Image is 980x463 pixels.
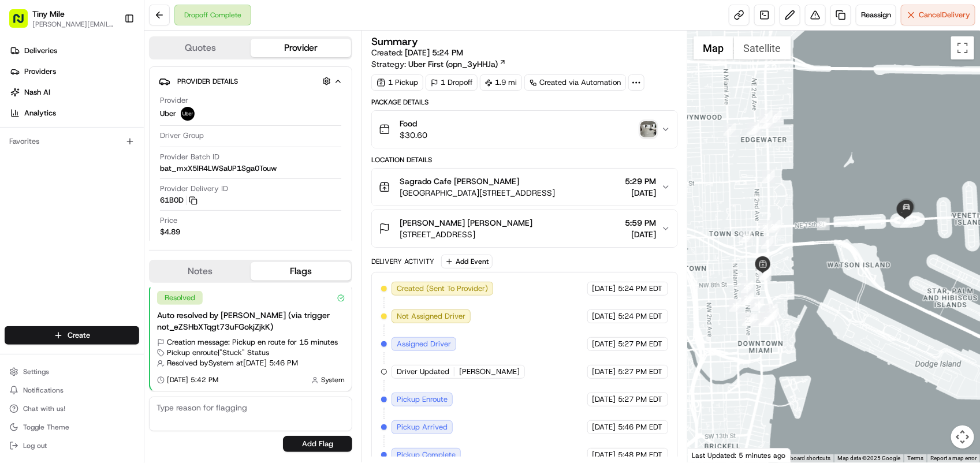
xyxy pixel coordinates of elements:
input: Clear [30,74,191,87]
span: [DATE] 5:24 PM [405,47,463,58]
button: Map camera controls [951,425,974,449]
div: 27 [760,221,773,233]
span: Pickup Enroute [397,394,448,405]
div: 💻 [98,259,107,268]
span: [DATE] [593,311,616,322]
a: Providers [5,62,144,81]
span: Analytics [24,108,56,118]
div: Location Details [371,155,677,165]
span: 5:48 PM EDT [618,450,663,460]
span: Uber First (opn_3yHHJa) [408,58,498,70]
button: Chat with us! [5,401,139,417]
span: [DATE] [625,229,657,240]
button: Add Flag [283,436,352,452]
div: 1 Dropoff [426,74,478,91]
div: 2 [747,122,759,135]
a: Report a map error [930,455,977,461]
span: [DATE] [593,450,616,460]
div: Start new chat [52,110,189,122]
button: Food$30.60photo_proof_of_delivery image [372,111,677,148]
span: Chat with us! [23,404,65,413]
button: Add Event [441,255,493,268]
span: Provider [160,95,188,106]
button: Reassign [856,5,896,25]
img: Nash [12,12,35,35]
div: 17 [766,308,779,321]
span: Create [68,330,90,341]
span: [DATE] 5:42 PM [167,375,218,384]
button: Tiny Mile [32,8,65,20]
div: Past conversations [12,150,74,159]
img: Angelique Valdez [12,199,30,218]
div: 20 [762,313,775,326]
a: Nash AI [5,83,144,102]
div: 1.9 mi [480,74,522,91]
span: Toggle Theme [23,423,69,432]
div: 19 [759,313,772,326]
span: Reassign [861,10,891,20]
button: photo_proof_of_delivery image [640,121,657,137]
span: [STREET_ADDRESS] [400,229,532,240]
span: Cancel Delivery [919,10,970,20]
button: Toggle fullscreen view [951,36,974,59]
button: Notifications [5,382,139,398]
span: Creation message: Pickup en route for 15 minutes [167,337,338,348]
span: 5:24 PM EDT [618,283,663,294]
p: Welcome 👋 [12,46,210,65]
div: 1 Pickup [371,74,423,91]
span: [DATE] [102,210,126,219]
div: 7 [760,110,773,123]
span: Provider Details [177,77,238,86]
span: Resolved by System [167,358,234,368]
div: 9 [761,236,774,249]
span: Nash AI [24,87,50,98]
div: 24 [741,292,754,304]
span: Settings [23,367,49,376]
button: Provider Details [159,72,342,91]
button: Settings [5,364,139,380]
div: Delivery Activity [371,257,434,266]
span: Map data ©2025 Google [837,455,900,461]
button: Toggle Theme [5,419,139,435]
span: Pickup enroute | "Stuck" Status [167,348,269,358]
a: 💻API Documentation [93,253,190,274]
img: 1736555255976-a54dd68f-1ca7-489b-9aae-adbdc363a1c4 [23,211,32,220]
a: Created via Automation [524,74,626,91]
span: Notifications [23,386,64,395]
div: Auto resolved by [PERSON_NAME] (via trigger not_eZSHbXTqgt73uFGokjZjkK) [157,309,345,333]
span: Deliveries [24,46,57,56]
button: Log out [5,438,139,454]
h3: Summary [371,36,418,47]
div: 11 [759,268,772,281]
span: Driver Updated [397,367,449,377]
span: Sagrado Cafe [PERSON_NAME] [400,176,519,187]
span: API Documentation [109,258,185,270]
span: Not Assigned Driver [397,311,465,322]
button: Tiny Mile[PERSON_NAME][EMAIL_ADDRESS] [5,5,120,32]
div: 22 [742,313,755,326]
span: Knowledge Base [23,258,88,270]
span: [GEOGRAPHIC_DATA][STREET_ADDRESS] [400,187,555,199]
span: Providers [24,66,56,77]
a: Uber First (opn_3yHHJa) [408,58,506,70]
div: 28 [768,220,781,233]
div: 16 [751,298,764,311]
div: Package Details [371,98,677,107]
span: Uber [160,109,176,119]
span: Driver Group [160,130,204,141]
div: Last Updated: 5 minutes ago [688,448,791,462]
span: [PERSON_NAME] [459,367,520,377]
button: Show street map [694,36,734,59]
span: Provider Delivery ID [160,184,228,194]
span: [DATE] [593,394,616,405]
button: Quotes [150,39,251,57]
span: Pickup Complete [397,450,456,460]
span: Pickup Arrived [397,422,448,432]
span: [DATE] [593,339,616,349]
span: [DATE] [593,283,616,294]
button: CancelDelivery [901,5,975,25]
span: Log out [23,441,47,450]
span: $4.89 [160,227,180,237]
